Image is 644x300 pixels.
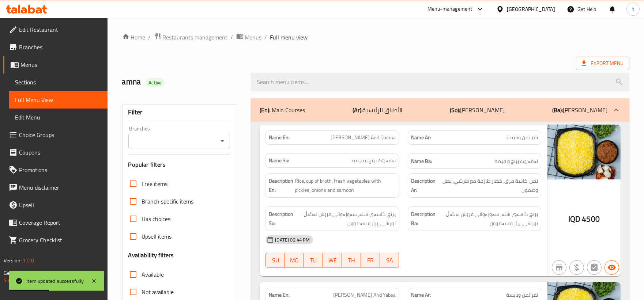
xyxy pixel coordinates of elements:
span: Coupons [19,148,102,157]
span: 4500 [582,212,600,226]
span: 1.0.0 [23,256,34,265]
span: FR [364,255,377,266]
a: Full Menu View [9,91,108,109]
span: Rice, cup of broth, fresh vegetables with pickles, onions and samoon [295,176,396,194]
a: Upsell [3,196,108,214]
span: Menus [245,33,262,42]
strong: Name Ar: [411,291,431,299]
span: Has choices [142,214,171,223]
span: IQD [568,212,580,226]
span: SU [269,255,282,266]
span: Full menu view [270,33,308,42]
button: Not branch specific item [552,260,566,275]
span: h [632,5,634,13]
div: (En): Main Courses(Ar):الأطباق الرئيسية(So):[PERSON_NAME](Ba):[PERSON_NAME] [251,98,629,122]
span: Full Menu View [15,95,102,104]
li: / [265,33,267,42]
b: (Ar): [353,105,362,115]
input: search [251,73,629,91]
div: Menu-management [428,5,472,14]
span: [PERSON_NAME] And Yabsa [333,291,396,299]
a: Sections [9,73,108,91]
h3: Availability filters [128,251,174,259]
span: نەفەرێک برنج و قیمه [352,157,396,164]
span: Promotions [19,166,102,174]
a: Support.OpsPlatform [4,276,50,285]
span: Grocery Checklist [19,236,102,244]
a: Menu disclaimer [3,179,108,196]
span: Choice Groups [19,130,102,139]
span: تمن، كاسة مرق، خضار طازجة مع طرشي، بصل وصمون [440,176,538,194]
img: Al_Pasha_Restaurant_%D9%86%D9%81%D8%B1_%D8%AA638906932040606553.jpg [547,125,621,179]
strong: Description Ar: [411,176,438,194]
span: MO [288,255,301,266]
span: WE [326,255,339,266]
span: Get support on: [4,268,37,278]
span: Upsell items [142,232,172,241]
span: Available [142,270,164,279]
nav: breadcrumb [122,33,629,42]
b: (En): [260,105,270,115]
span: Export Menu [576,57,629,70]
span: Coverage Report [19,218,102,227]
b: (So): [450,105,460,115]
span: Export Menu [582,59,624,68]
p: [PERSON_NAME] [552,106,607,114]
span: Upsell [19,201,102,209]
span: SA [383,255,396,266]
p: الأطباق الرئيسية [353,106,402,114]
strong: Description En: [269,176,293,194]
button: TU [304,253,323,267]
a: Branches [3,38,108,56]
button: MO [285,253,304,267]
button: Not has choices [587,260,602,275]
span: Not available [142,288,174,296]
a: Menus [3,56,108,73]
button: Purchased item [569,260,584,275]
a: Edit Restaurant [3,21,108,38]
a: Menus [236,33,262,42]
div: Item updated successfully [26,277,84,285]
span: [DATE] 02:44 PM [272,236,313,243]
a: Promotions [3,161,108,179]
a: Edit Menu [9,109,108,126]
h3: Popular filters [128,160,230,169]
span: Active [146,79,165,86]
button: Available [605,260,619,275]
a: Coupons [3,144,108,161]
span: Branch specific items [142,197,194,206]
div: Filter [128,105,230,120]
span: نەفەرێک برنج و قیمه [494,157,538,166]
span: TU [307,255,320,266]
button: FR [361,253,380,267]
li: / [148,33,151,42]
p: [PERSON_NAME] [450,106,505,114]
span: TH [345,255,358,266]
a: Home [122,33,146,42]
span: نفر تمن ويابسة [506,291,538,299]
span: Branches [19,43,102,52]
strong: Name En: [269,291,290,299]
div: [GEOGRAPHIC_DATA] [507,5,555,13]
strong: Description So: [269,210,293,228]
button: WE [323,253,342,267]
span: برنج، كاسەی شلە، سەوزەواتی فرێش لەگەڵ تورشی، پیاز و سەموون [295,210,396,228]
strong: Name Ba: [411,157,432,166]
span: Restaurants management [163,33,228,42]
p: Main Courses [260,106,305,114]
a: Grocery Checklist [3,231,108,249]
button: SU [265,253,285,267]
span: برنج، كاسەی شلە، سەوزەواتی فرێش لەگەڵ تورشی، پیاز و سەموون [437,210,538,228]
span: Version: [4,256,22,265]
a: Restaurants management [154,33,228,42]
strong: Description Ba: [411,210,436,228]
span: Edit Menu [15,113,102,122]
span: Sections [15,78,102,87]
div: Active [146,78,165,87]
button: TH [342,253,361,267]
span: Menu disclaimer [19,183,102,192]
li: / [231,33,233,42]
span: [PERSON_NAME] And Qaema [331,134,396,141]
h2: amna [122,76,242,87]
strong: Name En: [269,134,290,141]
